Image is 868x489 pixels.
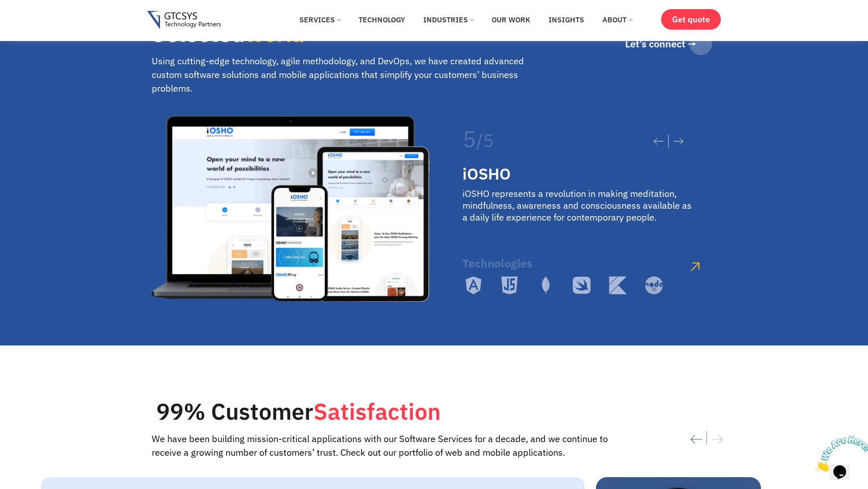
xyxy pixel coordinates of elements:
h2: Selected [152,22,537,45]
img: Gtcsys logo [147,11,221,30]
span: Let’s connect [625,39,685,49]
a: Technology [352,10,412,30]
p: iOSHO represents a revolution in making meditation, mindfulness, awareness and consciousness avai... [462,188,693,223]
h2: 99% Customer [156,400,605,423]
a: Services [293,10,347,30]
div: Technologies [462,255,542,276]
span: Get quote [672,15,710,24]
span: Satisfaction [313,396,441,426]
img: Chat attention grabber [4,4,60,40]
a: Our Work [485,10,537,30]
div: 5 / 5 [444,157,711,301]
div: iOSHO [462,164,693,183]
svg: Previous slide [690,429,703,449]
span: 5 [462,124,476,154]
div: 5 / 5 [152,116,430,302]
div: 5 [462,125,494,157]
span: Using cutting-edge technology, agile methodology, and DevOps, we have created advanced custom sof... [152,55,524,94]
img: iOSHO app developed by the Best Web and Mobile App Development Company [152,116,430,302]
a: About [596,10,639,30]
span: / [476,129,483,152]
a: Industries [416,10,480,30]
a: Let’s connect [612,32,712,55]
p: We have been building mission-critical applications with our Software Services for a decade, and ... [152,432,610,459]
a: Get quote [661,9,721,30]
iframe: chat widget [812,432,868,475]
a: Insights [542,10,591,30]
